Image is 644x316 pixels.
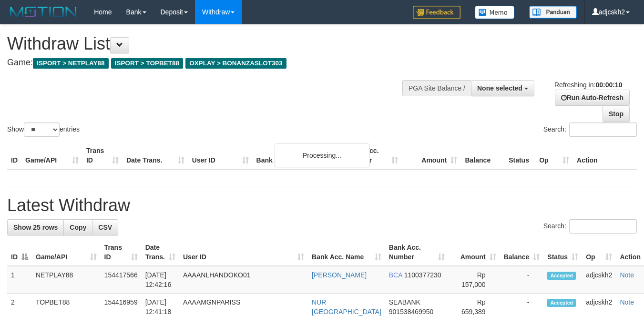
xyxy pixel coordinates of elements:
[547,299,576,307] span: Accepted
[569,122,637,137] input: Search:
[275,143,370,167] div: Processing...
[32,266,101,294] td: NETPLAY88
[7,58,420,68] h4: Game:
[547,272,576,280] span: Accepted
[620,298,634,306] a: Note
[582,266,616,294] td: adjcskh2
[98,224,112,231] span: CSV
[312,271,367,279] a: [PERSON_NAME]
[111,58,183,69] span: ISPORT > TOPBET88
[7,142,21,169] th: ID
[471,80,534,96] button: None selected
[404,271,441,279] span: Copy 1100377230 to clipboard
[13,224,58,231] span: Show 25 rows
[543,239,582,266] th: Status: activate to sort column ascending
[24,122,60,137] select: Showentries
[343,142,402,169] th: Bank Acc. Number
[543,122,637,137] label: Search:
[389,298,420,306] span: SEABANK
[308,239,385,266] th: Bank Acc. Name: activate to sort column ascending
[312,298,381,316] a: NUR [GEOGRAPHIC_DATA]
[7,34,420,53] h1: Withdraw List
[92,219,118,235] a: CSV
[7,5,80,19] img: MOTION_logo.png
[461,142,505,169] th: Balance
[555,90,630,106] a: Run Auto-Refresh
[21,142,82,169] th: Game/API
[573,142,637,169] th: Action
[70,224,86,231] span: Copy
[505,142,535,169] th: Status
[253,142,343,169] th: Bank Acc. Name
[33,58,109,69] span: ISPORT > NETPLAY88
[413,6,460,19] img: Feedback.jpg
[82,142,123,169] th: Trans ID
[63,219,92,235] a: Copy
[543,219,637,234] label: Search:
[185,58,286,69] span: OXPLAY > BONANZASLOT303
[179,239,308,266] th: User ID: activate to sort column ascending
[142,239,179,266] th: Date Trans.: activate to sort column ascending
[7,122,80,137] label: Show entries
[7,196,637,215] h1: Latest Withdraw
[529,6,577,19] img: panduan.png
[385,239,449,266] th: Bank Acc. Number: activate to sort column ascending
[7,266,32,294] td: 1
[449,266,500,294] td: Rp 157,000
[389,308,433,316] span: Copy 901538469950 to clipboard
[603,106,630,122] a: Stop
[402,80,471,96] div: PGA Site Balance /
[179,266,308,294] td: AAAANLHANDOKO01
[32,239,101,266] th: Game/API: activate to sort column ascending
[477,84,522,92] span: None selected
[500,266,544,294] td: -
[475,6,515,19] img: Button%20Memo.svg
[402,142,461,169] th: Amount
[389,271,402,279] span: BCA
[188,142,253,169] th: User ID
[554,81,622,89] span: Refreshing in:
[500,239,544,266] th: Balance: activate to sort column ascending
[7,239,32,266] th: ID: activate to sort column descending
[101,266,142,294] td: 154417566
[582,239,616,266] th: Op: activate to sort column ascending
[569,219,637,234] input: Search:
[620,271,634,279] a: Note
[123,142,188,169] th: Date Trans.
[7,219,64,235] a: Show 25 rows
[595,81,622,89] strong: 00:00:10
[535,142,573,169] th: Op
[101,239,142,266] th: Trans ID: activate to sort column ascending
[142,266,179,294] td: [DATE] 12:42:16
[449,239,500,266] th: Amount: activate to sort column ascending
